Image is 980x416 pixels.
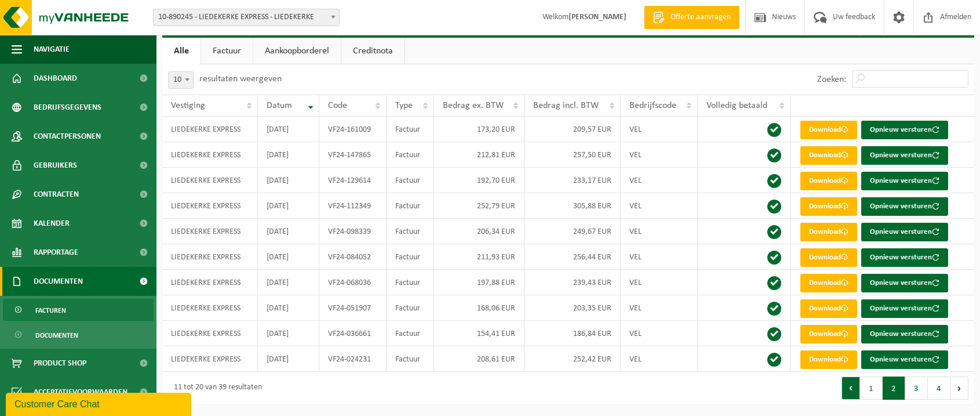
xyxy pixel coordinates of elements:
button: Previous [841,377,860,400]
td: VF24-147865 [319,142,387,168]
span: Kalender [34,209,70,238]
a: Download [800,274,857,292]
span: Dashboard [34,64,77,93]
span: Bedrag incl. BTW [533,101,599,110]
td: 249,67 EUR [524,219,620,244]
span: Bedrijfsgegevens [34,93,101,122]
span: Bedrijfscode [629,101,676,110]
a: Download [800,146,857,165]
td: 203,35 EUR [524,295,620,321]
td: VEL [621,168,698,193]
td: Factuur [387,346,433,372]
td: [DATE] [258,168,319,193]
td: [DATE] [258,295,319,321]
button: Opnieuw versturen [861,350,948,369]
td: VEL [621,142,698,168]
td: Factuur [387,193,433,219]
td: LIEDEKERKE EXPRESS [162,321,258,346]
td: 208,61 EUR [434,346,525,372]
a: Download [800,325,857,343]
td: Factuur [387,168,433,193]
td: [DATE] [258,321,319,346]
td: LIEDEKERKE EXPRESS [162,193,258,219]
td: Factuur [387,142,433,168]
td: [DATE] [258,346,319,372]
a: Download [800,299,857,318]
span: Documenten [34,267,83,296]
td: VF24-024231 [319,346,387,372]
td: [DATE] [258,244,319,270]
span: 10-890245 - LIEDEKERKE EXPRESS - LIEDEKERKE [153,9,340,26]
td: 168,06 EUR [434,295,525,321]
td: VF24-129614 [319,168,387,193]
span: Documenten [35,324,78,346]
span: Contactpersonen [34,122,101,151]
td: LIEDEKERKE EXPRESS [162,219,258,244]
td: 252,79 EUR [434,193,525,219]
span: Datum [267,101,292,110]
button: Opnieuw versturen [861,325,948,343]
td: [DATE] [258,193,319,219]
span: Navigatie [34,35,70,64]
td: 206,34 EUR [434,219,525,244]
a: Download [800,350,857,369]
a: Factuur [201,38,253,64]
td: VF24-051907 [319,295,387,321]
iframe: chat widget [6,390,194,416]
strong: [PERSON_NAME] [569,13,626,21]
span: Rapportage [34,238,78,267]
span: Vestiging [171,101,205,110]
span: 10 [168,71,194,89]
td: VEL [621,244,698,270]
span: Bedrag ex. BTW [443,101,504,110]
a: Download [800,172,857,190]
span: 10-890245 - LIEDEKERKE EXPRESS - LIEDEKERKE [154,9,339,26]
td: VF24-098339 [319,219,387,244]
td: 209,57 EUR [524,117,620,142]
button: Opnieuw versturen [861,223,948,241]
button: Next [950,377,968,400]
td: 212,81 EUR [434,142,525,168]
span: Volledig betaald [706,101,767,110]
span: Code [328,101,347,110]
td: Factuur [387,321,433,346]
button: Opnieuw versturen [861,172,948,190]
td: VEL [621,193,698,219]
button: Opnieuw versturen [861,121,948,139]
td: LIEDEKERKE EXPRESS [162,168,258,193]
td: 154,41 EUR [434,321,525,346]
td: 239,43 EUR [524,270,620,295]
span: Product Shop [34,349,86,378]
td: [DATE] [258,219,319,244]
td: LIEDEKERKE EXPRESS [162,346,258,372]
a: Download [800,121,857,139]
td: 256,44 EUR [524,244,620,270]
a: Documenten [3,324,154,346]
td: 305,88 EUR [524,193,620,219]
td: VF24-161009 [319,117,387,142]
td: 233,17 EUR [524,168,620,193]
td: 192,70 EUR [434,168,525,193]
td: Factuur [387,295,433,321]
label: Zoeken: [817,75,846,84]
button: Opnieuw versturen [861,274,948,292]
td: VEL [621,117,698,142]
td: VF24-036661 [319,321,387,346]
button: Opnieuw versturen [861,248,948,267]
td: VEL [621,295,698,321]
span: Contracten [34,180,79,209]
td: VEL [621,321,698,346]
span: Acceptatievoorwaarden [34,378,127,407]
td: Factuur [387,117,433,142]
a: Download [800,223,857,241]
span: Offerte aanvragen [668,12,734,23]
td: Factuur [387,244,433,270]
td: [DATE] [258,117,319,142]
span: Gebruikers [34,151,77,180]
button: 3 [905,377,928,400]
span: Facturen [35,299,66,321]
a: Download [800,248,857,267]
td: LIEDEKERKE EXPRESS [162,295,258,321]
button: Opnieuw versturen [861,146,948,165]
